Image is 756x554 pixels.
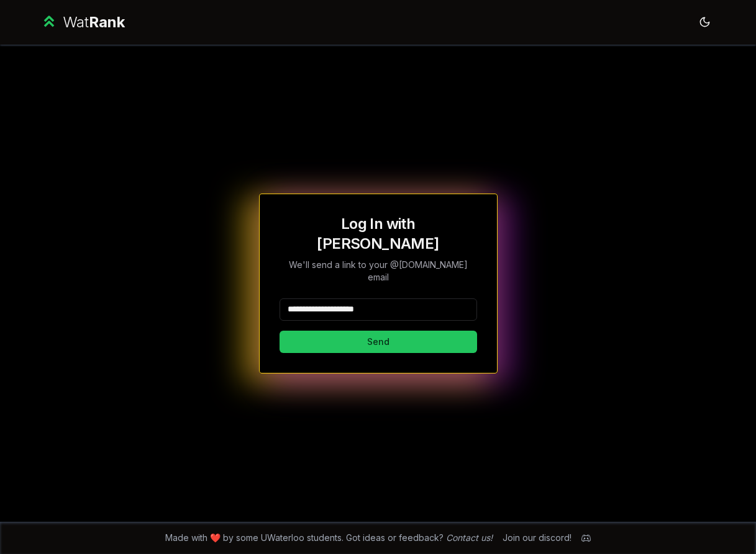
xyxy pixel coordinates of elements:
[165,532,493,544] span: Made with ❤️ by some UWaterloo students. Got ideas or feedback?
[63,12,125,32] div: Wat
[503,532,572,544] div: Join our discord!
[280,259,477,284] p: We'll send a link to your @[DOMAIN_NAME] email
[89,13,125,31] span: Rank
[280,331,477,353] button: Send
[280,214,477,254] h1: Log In with [PERSON_NAME]
[40,12,125,32] a: WatRank
[446,532,493,543] a: Contact us!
